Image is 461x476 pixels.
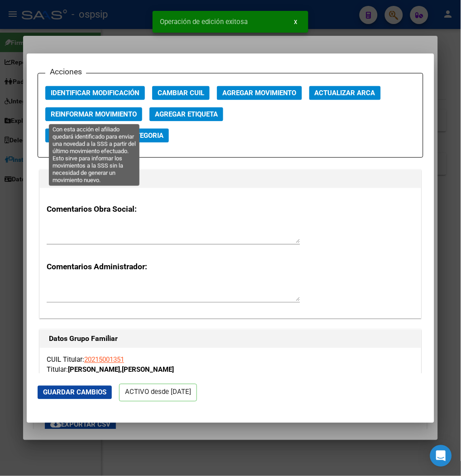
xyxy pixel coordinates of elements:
[152,86,210,100] button: Cambiar CUIL
[45,129,115,143] button: Vencimiento PMI
[43,389,106,397] span: Guardar Cambios
[47,261,414,273] h3: Comentarios Administrador:
[222,89,297,97] span: Agregar Movimiento
[315,89,375,97] span: Actualizar ARCA
[294,18,298,26] span: x
[51,111,137,119] span: Reinformar Movimiento
[45,86,145,100] button: Identificar Modificación
[430,445,452,467] div: Open Intercom Messenger
[84,356,124,364] a: 20215001351
[158,89,204,97] span: Cambiar CUIL
[45,107,142,121] button: Reinformar Movimiento
[287,14,305,30] button: x
[149,107,223,121] button: Agregar Etiqueta
[51,89,139,97] span: Identificar Modificación
[217,86,302,100] button: Agregar Movimiento
[47,203,414,215] h3: Comentarios Obra Social:
[127,132,163,140] span: Categoria
[68,366,174,374] strong: [PERSON_NAME] [PERSON_NAME]
[122,129,169,143] button: Categoria
[47,355,414,375] div: CUIL Titular: Titular:
[155,111,218,119] span: Agregar Etiqueta
[49,334,412,345] h1: Datos Grupo Familiar
[49,174,412,185] h1: Sección Comentarios
[120,366,122,374] span: ,
[160,17,248,26] span: Operación de edición exitosa
[51,132,109,140] span: Vencimiento PMI
[45,66,86,78] h3: Acciones
[309,86,381,100] button: Actualizar ARCA
[119,384,197,402] p: ACTIVO desde [DATE]
[38,386,112,399] button: Guardar Cambios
